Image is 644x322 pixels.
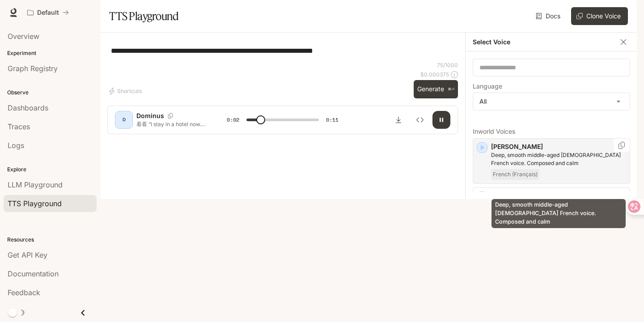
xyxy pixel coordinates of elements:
[107,84,145,98] button: Shortcuts
[571,7,628,25] button: Clone Voice
[23,4,73,21] button: All workspaces
[390,111,407,129] button: Download audio
[136,111,164,120] p: Dominus
[420,71,449,78] p: $ 0.000375
[491,151,626,167] p: Deep, smooth middle-aged male French voice. Composed and calm
[326,115,339,124] span: 0:11
[534,7,564,25] a: Docs
[37,9,59,17] p: Default
[136,120,205,128] p: 看看 “I stay in a hotel now.” 和 “I stayed in a hotel.”，你觉得这两个动词哪里不一样？为啥会这样用呢？
[491,169,539,180] span: French (Français)
[448,87,454,92] p: ⌘⏎
[473,83,502,89] p: Language
[117,113,131,127] div: D
[437,61,458,69] p: 75 / 1000
[414,80,458,98] button: Generate⌘⏎
[491,191,626,200] p: [PERSON_NAME]
[473,93,630,110] div: All
[491,142,626,151] p: [PERSON_NAME]
[227,115,239,124] span: 0:02
[491,199,626,228] div: Deep, smooth middle-aged [DEMOGRAPHIC_DATA] French voice. Composed and calm
[411,111,429,129] button: Inspect
[109,7,178,25] h1: TTS Playground
[164,113,177,119] button: Copy Voice ID
[473,128,630,135] p: Inworld Voices
[617,142,626,149] button: Copy Voice ID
